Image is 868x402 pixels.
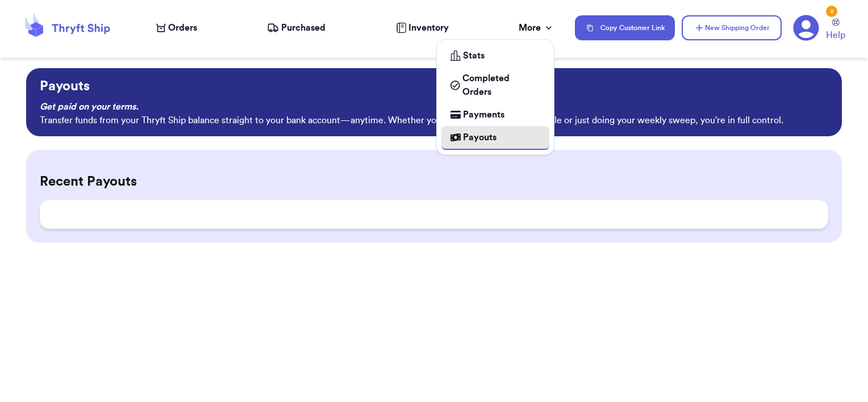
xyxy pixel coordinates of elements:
span: Payments [463,108,504,122]
a: Stats [441,44,549,67]
a: Orders [156,21,197,35]
p: Payouts [40,77,828,95]
span: Purchased [281,21,325,35]
a: Inventory [396,21,449,35]
p: Get paid on your terms. [40,100,828,114]
p: Transfer funds from your Thryft Ship balance straight to your bank account—anytime. Whether you'r... [40,114,828,127]
a: Payouts [441,126,549,150]
span: Completed Orders [462,72,540,99]
span: Stats [463,49,485,62]
div: 2 [826,6,837,17]
a: Completed Orders [441,67,549,103]
button: Copy Customer Link [575,15,675,40]
iframe: stripe-connect-ui-layer-stripe-connect-payouts [54,214,814,215]
span: Help [826,28,845,42]
a: Purchased [267,21,325,35]
span: Payouts [463,131,496,144]
a: Payments [441,103,549,126]
a: 2 [793,15,819,41]
span: Inventory [408,21,449,35]
span: Orders [168,21,197,35]
button: New Shipping Order [682,15,782,40]
div: More [519,21,554,35]
a: Help [826,19,845,42]
h2: Recent Payouts [40,173,828,191]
